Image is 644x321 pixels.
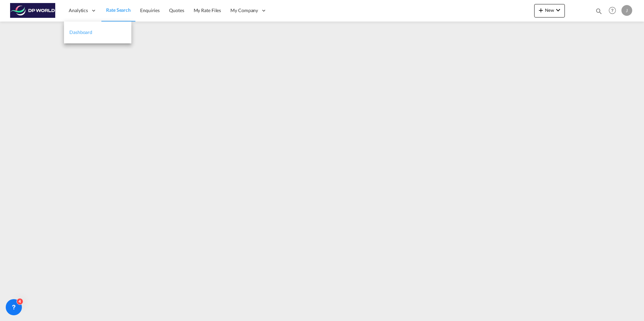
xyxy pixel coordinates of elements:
[106,7,131,13] span: Rate Search
[230,7,258,14] span: My Company
[621,5,632,16] div: J
[140,7,160,13] span: Enquiries
[69,7,88,14] span: Analytics
[10,3,56,18] img: c08ca190194411f088ed0f3ba295208c.png
[537,6,545,14] md-icon: icon-plus 400-fg
[595,7,603,15] md-icon: icon-magnify
[64,22,131,43] a: Dashboard
[607,5,621,17] div: Help
[194,7,221,13] span: My Rate Files
[69,29,92,35] span: Dashboard
[537,7,562,13] span: New
[534,4,565,17] button: icon-plus 400-fgNewicon-chevron-down
[169,7,184,13] span: Quotes
[595,7,603,17] div: icon-magnify
[607,5,618,16] span: Help
[554,6,562,14] md-icon: icon-chevron-down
